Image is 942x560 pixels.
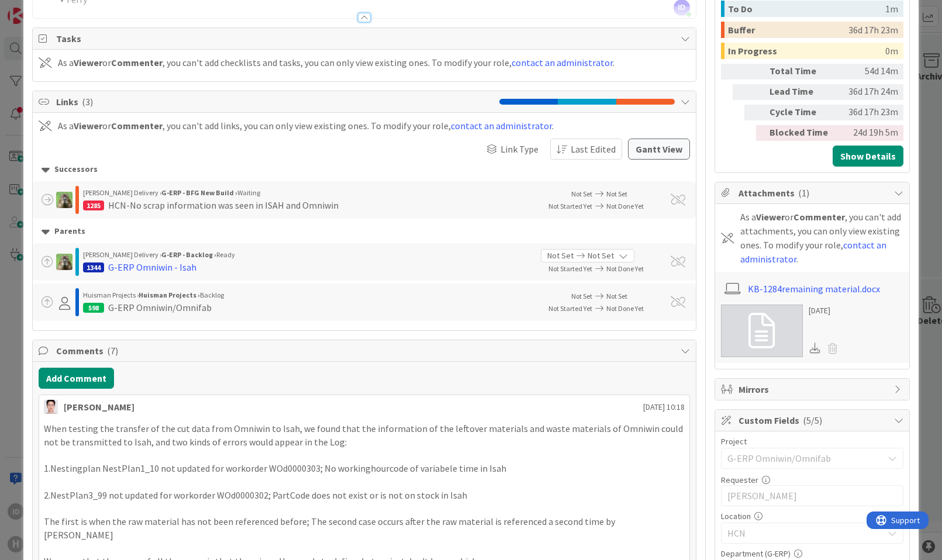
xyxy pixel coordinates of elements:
div: 1344 [83,262,104,272]
div: G-ERP Omniwin/Omnifab [108,300,212,314]
div: 1285 [83,201,104,210]
div: Cycle Time [770,105,834,120]
div: Location [721,512,903,520]
span: Not Done Yet [606,264,644,273]
span: Link Type [501,142,539,156]
span: Backlog [200,291,224,299]
div: Blocked Time [770,125,834,141]
div: In Progress [728,43,885,59]
button: Show Details [833,146,903,167]
div: Project [721,437,903,445]
p: The first is when the raw material has not been referenced before; The second case occurs after t... [44,515,684,541]
span: Not Set [571,292,592,300]
b: Commenter [793,211,845,223]
button: Add Comment [39,368,114,389]
div: Department (G-ERP) [721,549,903,558]
div: 36d 17h 24m [839,84,898,100]
span: Not Started Yet [548,264,592,273]
span: Not Set [588,250,614,262]
div: 0m [885,43,898,59]
b: G-ERP - BFG New Build › [161,188,237,197]
span: ( 7 ) [107,345,118,357]
span: Not Done Yet [606,304,644,313]
span: [PERSON_NAME] Delivery › [83,250,161,259]
span: G-ERP Omniwin/Omnifab [727,450,877,466]
span: Huisman Projects › [83,291,139,299]
span: ( 5/5 ) [803,414,822,426]
span: Attachments [739,186,888,200]
b: Commenter [111,120,163,132]
div: [DATE] [809,305,843,317]
span: Not Started Yet [548,304,592,313]
p: 2.NestPlan3_99 not updated for workorder WOd0000302; PartCode does not exist or is not on stock i... [44,489,684,502]
span: Mirrors [739,382,888,396]
span: Tasks [56,32,674,46]
span: Not Set [606,292,627,300]
span: Last Edited [571,142,616,156]
div: 1m [885,1,898,17]
span: Links [56,95,493,109]
button: Last Edited [550,139,622,160]
div: 598 [83,303,104,313]
button: Gantt View [628,139,690,160]
div: HCN-No scrap information was seen in ISAH and Omniwin [108,198,339,212]
span: HCN [727,526,883,540]
div: Total Time [770,64,834,79]
div: Parents [42,225,686,238]
span: Not Set [571,189,592,198]
b: Commenter [111,57,163,68]
img: TT [56,254,73,270]
span: Not Set [606,189,627,198]
span: Waiting [237,188,260,197]
div: G-ERP Omniwin - Isah [108,260,196,274]
div: 24d 19h 5m [839,125,898,141]
label: Requester [721,475,758,485]
div: To Do [728,1,885,17]
a: contact an administrator [512,57,613,68]
span: Comments [56,344,674,358]
p: When testing the transfer of the cut data from Omniwin to Isah, we found that the information of ... [44,422,684,448]
div: 36d 17h 23m [839,105,898,120]
span: Support [25,2,53,16]
p: 1.Nestingplan NestPlan1_10 not updated for workorder WOd0000303; No workinghourcode of variabele ... [44,462,684,475]
div: As a or , you can't add attachments, you can only view existing ones. To modify your role, . [740,210,903,266]
b: Viewer [74,57,102,68]
div: As a or , you can't add checklists and tasks, you can only view existing ones. To modify your rol... [58,56,615,70]
span: Custom Fields [739,413,888,427]
div: Lead Time [770,84,834,100]
b: Viewer [756,211,785,223]
div: As a or , you can't add links, you can only view existing ones. To modify your role, . [58,119,554,133]
a: KB-1284remaining material.docx [748,282,880,296]
span: ( 1 ) [798,187,809,199]
span: [DATE] 10:18 [643,401,685,413]
span: ( 3 ) [82,96,93,108]
div: Successors [42,163,686,176]
div: [PERSON_NAME] [64,400,134,414]
span: Not Started Yet [548,202,592,210]
div: 36d 17h 23m [848,22,898,38]
div: Download [809,341,822,356]
b: G-ERP - Backlog › [161,250,216,259]
span: Not Set [547,250,574,262]
div: Buffer [728,22,848,38]
span: Not Done Yet [606,202,644,210]
b: Viewer [74,120,102,132]
div: 54d 14m [839,64,898,79]
span: Ready [216,250,235,259]
img: TT [56,192,73,208]
b: Huisman Projects › [139,291,200,299]
img: ll [44,400,58,414]
span: [PERSON_NAME] Delivery › [83,188,161,197]
a: contact an administrator [451,120,552,132]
